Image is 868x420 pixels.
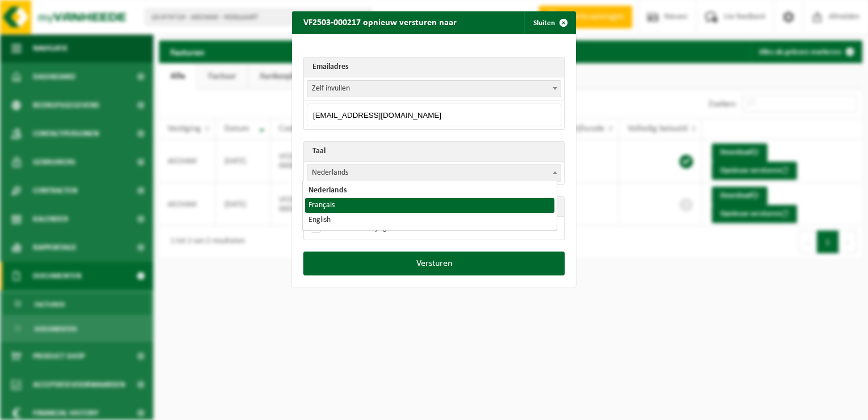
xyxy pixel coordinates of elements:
li: English [305,213,554,228]
th: Taal [304,142,564,162]
li: Nederlands [305,183,554,198]
span: Nederlands [307,164,561,182]
span: Nederlands [307,165,561,181]
button: Versturen [303,252,565,275]
span: Zelf invullen [307,81,561,97]
button: Sluiten [524,11,575,34]
th: Emailadres [304,57,564,77]
li: Français [305,198,554,213]
h2: VF2503-000217 opnieuw versturen naar [292,11,468,33]
input: Emailadres [307,104,561,126]
span: Zelf invullen [307,80,561,97]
